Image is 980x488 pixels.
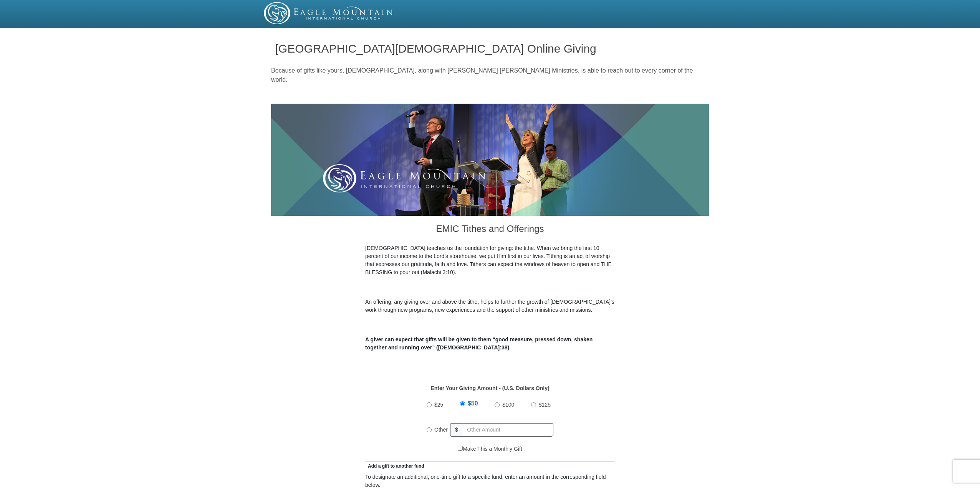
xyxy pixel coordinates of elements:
h1: [GEOGRAPHIC_DATA][DEMOGRAPHIC_DATA] Online Giving [275,42,705,55]
p: An offering, any giving over and above the tithe, helps to further the growth of [DEMOGRAPHIC_DAT... [365,298,615,314]
h3: EMIC Tithes and Offerings [365,216,615,244]
strong: Enter Your Giving Amount - (U.S. Dollars Only) [430,385,549,391]
span: Other [434,427,448,433]
span: $125 [539,402,551,408]
span: $ [450,423,463,437]
p: [DEMOGRAPHIC_DATA] teaches us the foundation for giving: the tithe. When we bring the first 10 pe... [365,244,615,276]
input: Other Amount [463,423,553,437]
b: A giver can expect that gifts will be given to them “good measure, pressed down, shaken together ... [365,336,593,351]
label: Make This a Monthly Gift [458,445,522,453]
input: Make This a Monthly Gift [458,446,463,451]
img: EMIC [264,2,394,24]
p: Because of gifts like yours, [DEMOGRAPHIC_DATA], along with [PERSON_NAME] [PERSON_NAME] Ministrie... [271,66,709,84]
span: $25 [434,402,443,408]
span: $100 [502,402,514,408]
span: Add a gift to another fund [365,463,424,469]
span: $50 [468,400,478,407]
